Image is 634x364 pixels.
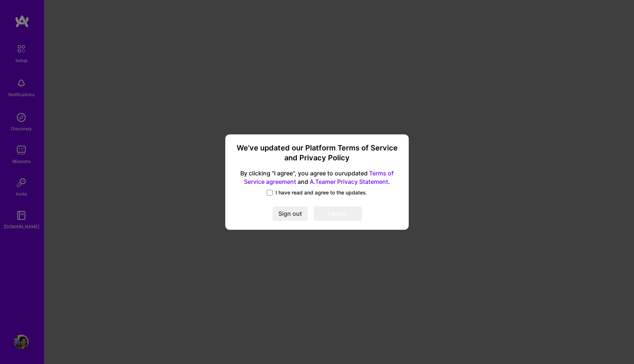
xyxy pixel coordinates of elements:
[276,189,367,196] span: I have read and agree to the updates.
[314,206,362,221] button: I agree
[234,143,400,163] h3: We’ve updated our Platform Terms of Service and Privacy Policy
[234,169,400,186] span: By clicking "I agree", you agree to our updated and .
[244,170,394,185] a: Terms of Service agreement
[273,206,308,221] button: Sign out
[310,178,388,185] a: A.Teamer Privacy Statement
